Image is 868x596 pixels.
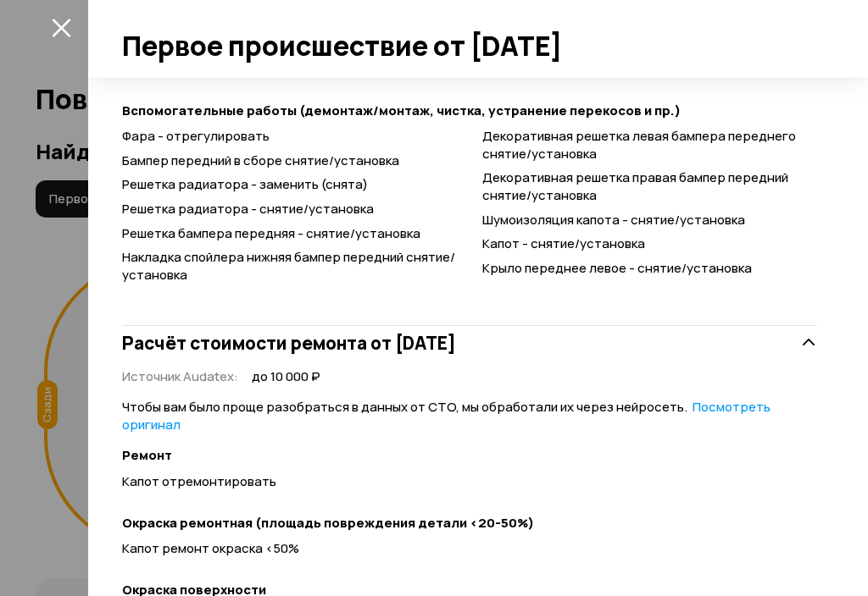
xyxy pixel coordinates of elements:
[122,398,771,433] a: Посмотреть оригинал
[482,259,752,277] span: Крыло переднее левое - снятие/установка
[482,60,751,78] span: Оклейка пленкой разборка-сборка/замена
[482,168,788,204] span: Декоративная решетка правая бампер передний снятие/установка
[482,211,745,229] span: Шумоизоляция капота - снятие/установка
[122,398,771,433] span: Чтобы вам было проще разобраться в данных от СТО, мы обработали их через нейросеть.
[122,367,238,385] span: Источник Audatex :
[122,332,456,354] h3: Расчёт стоимости ремонта от [DATE]
[122,60,194,78] span: Фара левая
[122,224,420,242] span: Решетка бампера передняя - снятие/установка
[122,248,455,284] span: Накладка спойлера нижняя бампер передний снятие/установка
[122,127,270,145] span: Фара - отрегулировать
[252,368,320,386] span: до 10 000 ₽
[122,472,276,490] span: Капот отремонтировать
[482,235,645,252] span: Капот - снятие/установка
[122,200,374,218] span: Решетка радиатора - снятие/установка
[482,127,796,163] span: Декоративная решетка левая бампера переднего снятие/установка
[122,102,817,120] strong: Вспомогательные работы (демонтаж/монтаж, чистка, устранение перекосов и пр.)
[122,447,817,465] strong: Ремонт
[122,152,399,169] span: Бампер передний в сборе снятие/установка
[122,539,299,557] span: Капот ремонт окраска <50%
[122,175,368,193] span: Решетка радиатора - заменить (снята)
[47,14,75,41] button: закрыть
[122,515,817,533] strong: Окраска ремонтная (площадь повреждения детали <20-50%)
